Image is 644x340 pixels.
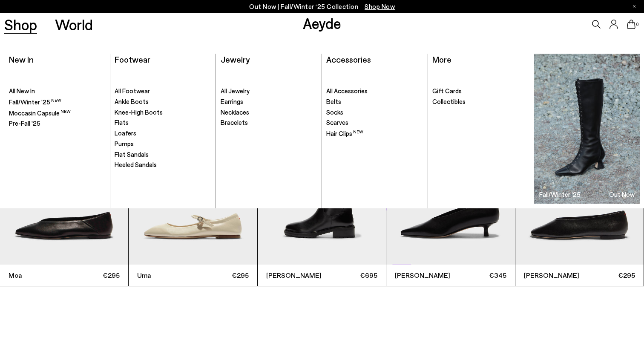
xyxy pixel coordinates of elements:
[115,150,149,158] span: Flat Sandals
[115,140,211,148] a: Pumps
[221,108,249,116] span: Necklaces
[627,20,635,29] a: 0
[115,98,211,106] a: Ankle Boots
[534,54,640,204] img: Group_1295_900x.jpg
[221,87,317,95] a: All Jewelry
[9,109,106,118] a: Moccasin Capsule
[635,22,640,27] span: 0
[303,14,341,32] a: Aeyde
[326,54,371,64] a: Accessories
[326,108,423,117] a: Socks
[609,191,635,198] h3: Out Now
[326,98,423,106] a: Belts
[9,270,64,280] span: Moa
[9,98,106,107] a: Fall/Winter '25
[115,108,163,116] span: Knee-High Boots
[326,118,423,127] a: Scarves
[395,270,451,280] span: [PERSON_NAME]
[9,87,35,95] span: All New In
[115,108,211,117] a: Knee-High Boots
[221,98,243,105] span: Earrings
[115,140,134,147] span: Pumps
[64,270,120,280] span: €295
[326,108,343,116] span: Socks
[326,129,423,138] a: Hair Clips
[539,191,581,198] h3: Fall/Winter '25
[365,3,395,10] span: Navigate to /collections/new-in
[9,109,71,117] span: Moccasin Capsule
[115,54,150,64] a: Footwear
[9,54,34,64] a: New In
[137,270,193,280] span: Uma
[9,87,106,95] a: All New In
[326,130,363,137] span: Hair Clips
[55,17,93,32] a: World
[432,87,462,95] span: Gift Cards
[579,270,635,280] span: €295
[432,87,529,95] a: Gift Cards
[451,270,506,280] span: €345
[193,270,249,280] span: €295
[221,108,317,117] a: Necklaces
[326,87,423,95] a: All Accessories
[115,98,149,105] span: Ankle Boots
[221,54,250,64] a: Jewelry
[221,118,248,126] span: Bracelets
[266,270,322,280] span: [PERSON_NAME]
[115,129,136,137] span: Loafers
[534,54,640,204] a: Fall/Winter '25 Out Now
[322,270,377,280] span: €695
[9,119,106,128] a: Pre-Fall '25
[9,98,61,106] span: Fall/Winter '25
[249,1,395,12] p: Out Now | Fall/Winter ‘25 Collection
[326,118,348,126] span: Scarves
[115,87,150,95] span: All Footwear
[115,129,211,138] a: Loafers
[524,270,580,280] span: [PERSON_NAME]
[9,119,40,127] span: Pre-Fall '25
[115,118,129,126] span: Flats
[326,98,341,105] span: Belts
[221,87,250,95] span: All Jewelry
[432,54,451,64] a: More
[115,87,211,95] a: All Footwear
[432,98,466,105] span: Collectibles
[432,98,529,106] a: Collectibles
[221,118,317,127] a: Bracelets
[115,161,157,168] span: Heeled Sandals
[115,118,211,127] a: Flats
[4,17,37,32] a: Shop
[115,150,211,159] a: Flat Sandals
[221,98,317,106] a: Earrings
[326,87,368,95] span: All Accessories
[115,161,211,169] a: Heeled Sandals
